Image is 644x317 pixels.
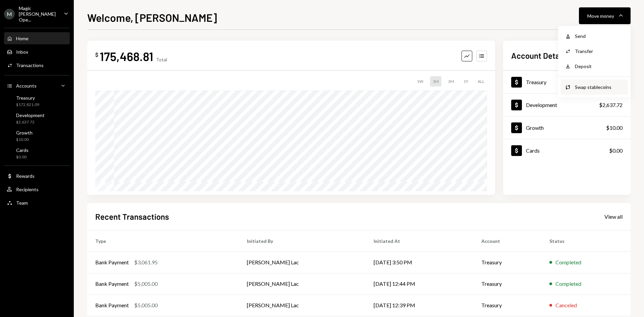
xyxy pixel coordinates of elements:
[16,83,37,89] div: Accounts
[475,76,487,87] div: ALL
[555,301,577,309] div: Canceled
[526,147,540,154] div: Cards
[16,36,29,41] div: Home
[95,258,129,266] div: Bank Payment
[4,9,15,19] div: M
[4,110,70,126] a: Development$2,637.72
[575,63,624,70] div: Deposit
[95,51,98,58] div: $
[587,12,614,19] div: Move money
[156,57,167,62] div: Total
[599,101,623,109] div: $2,637.72
[4,93,70,109] a: Treasury$172,821.09
[579,7,631,24] button: Move money
[16,49,28,55] div: Inbox
[239,230,366,252] th: Initiated By
[4,46,70,58] a: Inbox
[16,102,39,108] div: $172,821.09
[445,76,457,87] div: 3M
[609,147,623,155] div: $0.00
[555,280,581,288] div: Completed
[503,94,631,116] a: Development$2,637.72
[503,71,631,93] a: Treasury$172,821.09
[134,301,158,309] div: $5,005.00
[575,84,624,91] div: Swap stablecoins
[239,295,366,316] td: [PERSON_NAME] Lac
[575,33,624,40] div: Send
[503,139,631,162] a: Cards$0.00
[4,197,70,209] a: Team
[461,76,471,87] div: 1Y
[95,211,169,222] h2: Recent Transactions
[134,280,158,288] div: $5,005.00
[4,59,70,71] a: Transactions
[366,230,474,252] th: Initiated At
[366,295,474,316] td: [DATE] 12:39 PM
[473,273,541,295] td: Treasury
[95,280,129,288] div: Bank Payment
[87,11,217,24] h1: Welcome, [PERSON_NAME]
[414,76,426,87] div: 1W
[511,50,568,61] h2: Account Details
[541,230,631,252] th: Status
[366,273,474,295] td: [DATE] 12:44 PM
[606,124,623,132] div: $10.00
[239,273,366,295] td: [PERSON_NAME] Lac
[16,112,45,118] div: Development
[95,301,129,309] div: Bank Payment
[16,137,33,143] div: $10.00
[16,62,44,68] div: Transactions
[134,258,158,266] div: $3,061.95
[4,145,70,161] a: Cards$0.00
[19,5,58,22] div: Magic [PERSON_NAME] Ope...
[473,230,541,252] th: Account
[16,173,35,179] div: Rewards
[473,252,541,273] td: Treasury
[4,128,70,144] a: Growth$10.00
[239,252,366,273] td: [PERSON_NAME] Lac
[503,116,631,139] a: Growth$10.00
[604,213,623,220] div: View all
[100,49,153,64] div: 175,468.81
[16,95,39,101] div: Treasury
[555,258,581,266] div: Completed
[366,252,474,273] td: [DATE] 3:50 PM
[604,213,623,220] a: View all
[430,76,441,87] div: 1M
[575,48,624,55] div: Transfer
[526,124,544,131] div: Growth
[16,154,29,160] div: $0.00
[4,183,70,195] a: Recipients
[16,119,45,125] div: $2,637.72
[16,130,33,136] div: Growth
[16,200,28,206] div: Team
[16,187,39,192] div: Recipients
[473,295,541,316] td: Treasury
[526,102,557,108] div: Development
[526,79,546,85] div: Treasury
[87,230,239,252] th: Type
[16,147,29,153] div: Cards
[4,32,70,44] a: Home
[4,170,70,182] a: Rewards
[4,80,70,92] a: Accounts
